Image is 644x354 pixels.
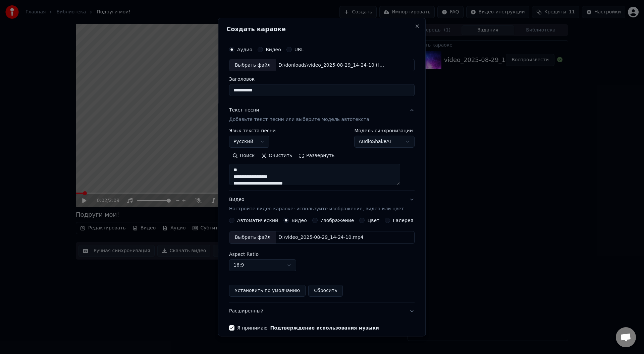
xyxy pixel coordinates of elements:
div: D:\video_2025-08-29_14-24-10.mp4 [276,234,366,241]
button: Сбросить [309,285,343,297]
label: Аудио [237,47,252,52]
label: Я принимаю [237,326,379,331]
div: Текст песни [229,107,259,114]
div: Выбрать файл [229,232,276,244]
p: Настройте видео караоке: используйте изображение, видео или цвет [229,206,404,213]
div: Текст песниДобавьте текст песни или выберите модель автотекста [229,129,415,191]
label: Видео [266,47,281,52]
p: Добавьте текст песни или выберите модель автотекста [229,117,369,123]
button: Расширенный [229,303,415,320]
label: Aspect Ratio [229,252,415,257]
h2: Создать караоке [226,26,417,32]
button: Очистить [258,151,296,161]
div: D:\donloads\video_2025-08-29_14-24-10 ([DOMAIN_NAME]).mp3 [276,62,390,69]
label: URL [294,47,304,52]
button: Развернуть [296,151,338,161]
button: Установить по умолчанию [229,285,306,297]
div: Выбрать файл [229,59,276,71]
label: Изображение [320,218,354,223]
button: ВидеоНастройте видео караоке: используйте изображение, видео или цвет [229,191,415,218]
label: Видео [291,218,307,223]
label: Автоматический [237,218,278,223]
button: Я принимаю [270,326,379,331]
button: Текст песниДобавьте текст песни или выберите модель автотекста [229,102,415,129]
label: Модель синхронизации [355,129,415,133]
button: Поиск [229,151,258,161]
label: Заголовок [229,77,415,82]
div: Видео [229,197,404,213]
div: ВидеоНастройте видео караоке: используйте изображение, видео или цвет [229,218,415,302]
label: Цвет [368,218,380,223]
label: Галерея [393,218,414,223]
label: Язык текста песни [229,129,276,133]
